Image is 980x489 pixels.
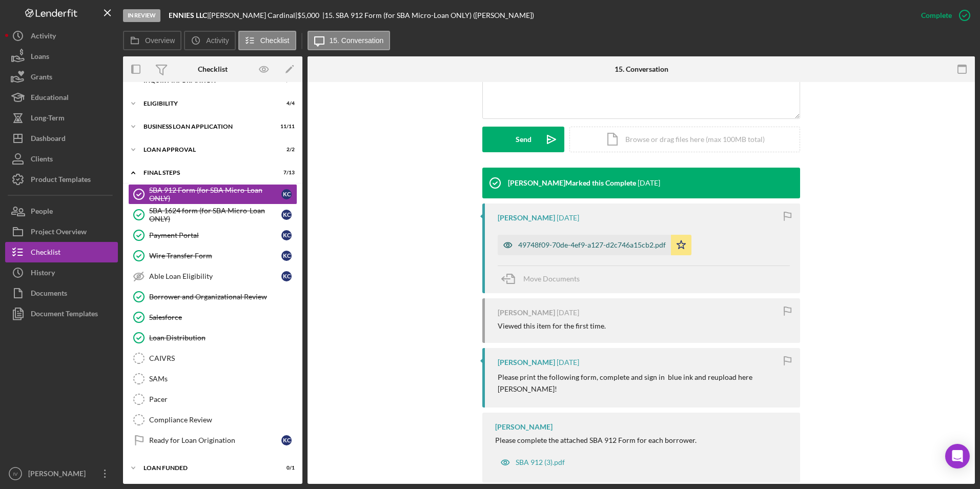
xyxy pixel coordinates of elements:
button: IV[PERSON_NAME] [5,463,118,484]
div: BUSINESS LOAN APPLICATION [144,124,269,130]
time: 2025-08-25 16:47 [638,179,660,187]
div: Document Templates [31,303,98,327]
div: People [31,201,53,224]
a: Pacer [128,389,297,410]
button: Activity [184,31,235,50]
a: SAMs [128,369,297,389]
div: 7 / 13 [276,170,295,176]
a: Payment PortalKC [128,225,297,246]
div: | 15. SBA 912 Form (for SBA Micro-Loan ONLY) ([PERSON_NAME]) [322,11,534,19]
div: 4 / 4 [276,100,295,107]
button: 15. Conversation [308,31,391,50]
time: 2025-08-19 14:35 [557,358,579,366]
button: People [5,201,118,221]
div: Long-Term [31,108,65,131]
div: Final Steps [144,170,269,176]
div: 15. Conversation [615,65,668,73]
div: [PERSON_NAME] [498,214,555,222]
button: Move Documents [498,266,590,292]
button: Document Templates [5,303,118,324]
button: Send [482,127,564,152]
div: [PERSON_NAME] Marked this Complete [508,179,636,187]
div: Open Intercom Messenger [945,444,970,468]
div: K C [281,210,292,220]
a: CAIVRS [128,348,297,369]
div: Educational [31,87,69,110]
div: K C [281,435,292,445]
div: [PERSON_NAME] Cardinal | [209,11,297,19]
label: Overview [145,36,175,45]
div: K C [281,251,292,261]
p: Please print the following form, complete and sign in blue ink and reupload here [PERSON_NAME]! [498,372,790,395]
a: Wire Transfer FormKC [128,246,297,266]
div: 0 / 1 [276,465,295,471]
div: [PERSON_NAME] [26,463,92,486]
button: Product Templates [5,169,118,190]
a: SBA 1624 form (for SBA Micro-Loan ONLY)KC [128,205,297,225]
div: Loans [31,46,49,69]
div: 49748f09-70de-4ef9-a127-d2c746a15cb2.pdf [518,241,666,249]
button: Long-Term [5,108,118,128]
div: [PERSON_NAME] [495,423,553,431]
label: Checklist [260,36,290,45]
button: Loans [5,46,118,67]
div: Checklist [31,242,60,265]
button: Project Overview [5,221,118,242]
button: Clients [5,149,118,169]
div: Complete [921,5,952,26]
a: Borrower and Organizational Review [128,287,297,307]
div: Clients [31,149,53,172]
div: Please complete the attached SBA 912 Form for each borrower. [495,436,697,444]
button: History [5,262,118,283]
div: Viewed this item for the first time. [498,322,606,330]
div: | [169,11,209,19]
button: Checklist [5,242,118,262]
div: Compliance Review [149,416,297,424]
div: Wire Transfer Form [149,252,281,260]
a: Ready for Loan OriginationKC [128,430,297,451]
button: Activity [5,26,118,46]
button: SBA 912 (3).pdf [495,452,570,473]
b: ENNIES LLC [169,11,207,19]
div: Loan Approval [144,147,269,153]
div: 11 / 11 [276,124,295,130]
button: Dashboard [5,128,118,149]
label: Activity [206,36,229,45]
div: Eligibility [144,100,269,107]
a: Compliance Review [128,410,297,430]
div: SBA 1624 form (for SBA Micro-Loan ONLY) [149,207,281,223]
button: Overview [123,31,181,50]
div: Salesforce [149,313,297,321]
button: 49748f09-70de-4ef9-a127-d2c746a15cb2.pdf [498,235,691,255]
div: LOAN FUNDED [144,465,269,471]
div: SAMs [149,375,297,383]
div: History [31,262,55,286]
button: Complete [911,5,975,26]
div: Documents [31,283,67,306]
div: CAIVRS [149,354,297,362]
div: [PERSON_NAME] [498,358,555,366]
label: 15. Conversation [330,36,384,45]
div: SBA 912 (3).pdf [516,458,565,466]
div: Able Loan Eligibility [149,272,281,280]
div: Checklist [198,65,228,73]
div: Project Overview [31,221,87,244]
div: Borrower and Organizational Review [149,293,297,301]
a: Able Loan EligibilityKC [128,266,297,287]
div: Activity [31,26,56,49]
div: In Review [123,9,160,22]
a: Loan Distribution [128,328,297,348]
a: SBA 912 Form (for SBA Micro-Loan ONLY)KC [128,184,297,205]
div: Pacer [149,395,297,403]
button: Educational [5,87,118,108]
button: Documents [5,283,118,303]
